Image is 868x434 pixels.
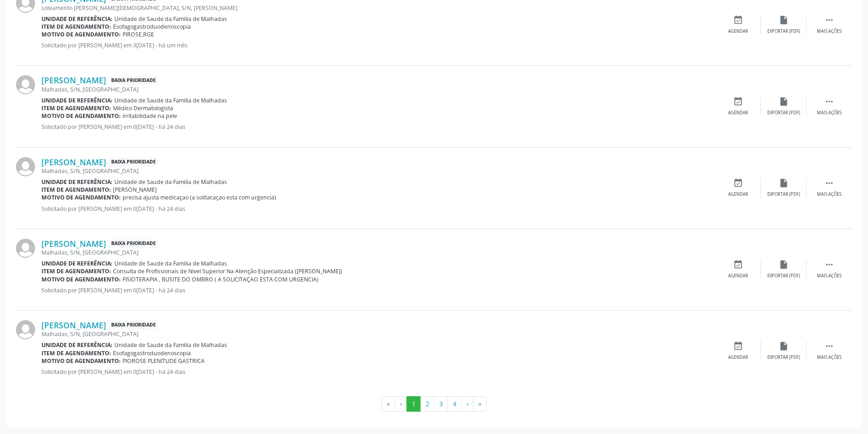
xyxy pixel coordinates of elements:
[41,104,111,112] b: Item de agendamento:
[767,273,800,279] div: Exportar (PDF)
[817,110,842,116] div: Mais ações
[41,330,715,338] div: Malhadas, S/N, [GEOGRAPHIC_DATA]
[733,178,743,188] i: event_available
[41,349,111,357] b: Item de agendamento:
[824,97,834,107] i: 
[733,341,743,351] i: event_available
[114,341,227,349] span: Unidade de Saude da Familia de Malhadas
[113,23,191,31] span: Esofagogastroduodenoscopia
[41,194,121,201] b: Motivo de agendamento:
[41,157,106,167] a: [PERSON_NAME]
[41,97,113,104] b: Unidade de referência:
[109,239,158,249] span: Baixa Prioridade
[123,194,276,201] span: precisa ajusta medicaçao (a solitacaçao esta com urgencia)
[114,15,227,23] span: Unidade de Saude da Familia de Malhadas
[109,157,158,167] span: Baixa Prioridade
[41,249,715,256] div: Malhadas, S/N, [GEOGRAPHIC_DATA]
[113,267,342,275] span: Consulta de Profissionais de Nivel Superior Na Atenção Especializada ([PERSON_NAME])
[114,97,227,104] span: Unidade de Saude da Familia de Malhadas
[824,15,834,25] i: 
[728,110,748,116] div: Agendar
[779,178,789,188] i: insert_drive_file
[41,368,715,376] p: Solicitado por [PERSON_NAME] em 0[DATE] - há 24 dias
[817,191,842,198] div: Mais ações
[109,321,158,330] span: Baixa Prioridade
[41,31,121,38] b: Motivo de agendamento:
[41,4,715,12] div: Loteamento [PERSON_NAME][DEMOGRAPHIC_DATA], S/N, [PERSON_NAME]
[16,320,35,339] img: img
[41,86,715,93] div: Malhadas, S/N, [GEOGRAPHIC_DATA]
[41,186,111,194] b: Item de agendamento:
[41,112,121,120] b: Motivo de agendamento:
[16,396,852,412] ul: Pagination
[817,354,842,361] div: Mais ações
[733,97,743,107] i: event_available
[824,260,834,270] i: 
[114,260,227,267] span: Unidade de Saude da Familia de Malhadas
[728,354,748,361] div: Agendar
[41,260,113,267] b: Unidade de referência:
[113,104,173,112] span: Médico Dermatologista
[41,286,715,294] p: Solicitado por [PERSON_NAME] em 0[DATE] - há 24 dias
[817,273,842,279] div: Mais ações
[41,341,113,349] b: Unidade de referência:
[779,97,789,107] i: insert_drive_file
[16,157,35,176] img: img
[16,239,35,258] img: img
[779,341,789,351] i: insert_drive_file
[113,349,191,357] span: Esofagogastroduodenoscopia
[779,260,789,270] i: insert_drive_file
[733,260,743,270] i: event_available
[767,354,800,361] div: Exportar (PDF)
[41,357,121,365] b: Motivo de agendamento:
[728,273,748,279] div: Agendar
[420,396,434,412] button: Go to page 2
[109,76,158,85] span: Baixa Prioridade
[728,191,748,198] div: Agendar
[41,239,106,249] a: [PERSON_NAME]
[41,123,715,131] p: Solicitado por [PERSON_NAME] em 0[DATE] - há 24 dias
[41,15,113,23] b: Unidade de referência:
[473,396,487,412] button: Go to last page
[114,178,227,186] span: Unidade de Saude da Familia de Malhadas
[41,267,111,275] b: Item de agendamento:
[447,396,462,412] button: Go to page 4
[41,178,113,186] b: Unidade de referência:
[41,167,715,175] div: Malhadas, S/N, [GEOGRAPHIC_DATA]
[461,396,473,412] button: Go to next page
[406,396,421,412] button: Go to page 1
[16,75,35,94] img: img
[41,75,106,85] a: [PERSON_NAME]
[767,110,800,116] div: Exportar (PDF)
[41,205,715,213] p: Solicitado por [PERSON_NAME] em 0[DATE] - há 24 dias
[728,28,748,35] div: Agendar
[123,276,318,283] span: FISIOTERAPIA , BUSITE DO OMBRO ( A SOLICITAÇAO ESTA COM URGENCIA)
[123,357,205,365] span: PIOROSE PLENITUDE GASTRICA
[824,178,834,188] i: 
[779,15,789,25] i: insert_drive_file
[123,112,177,120] span: irritabilidade na pele
[41,41,715,49] p: Solicitado por [PERSON_NAME] em 3[DATE] - há um mês
[41,320,106,330] a: [PERSON_NAME]
[824,341,834,351] i: 
[41,276,121,283] b: Motivo de agendamento:
[767,28,800,35] div: Exportar (PDF)
[434,396,448,412] button: Go to page 3
[733,15,743,25] i: event_available
[113,186,157,194] span: [PERSON_NAME]
[817,28,842,35] div: Mais ações
[41,23,111,31] b: Item de agendamento:
[123,31,154,38] span: PIROSE,RGE
[767,191,800,198] div: Exportar (PDF)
